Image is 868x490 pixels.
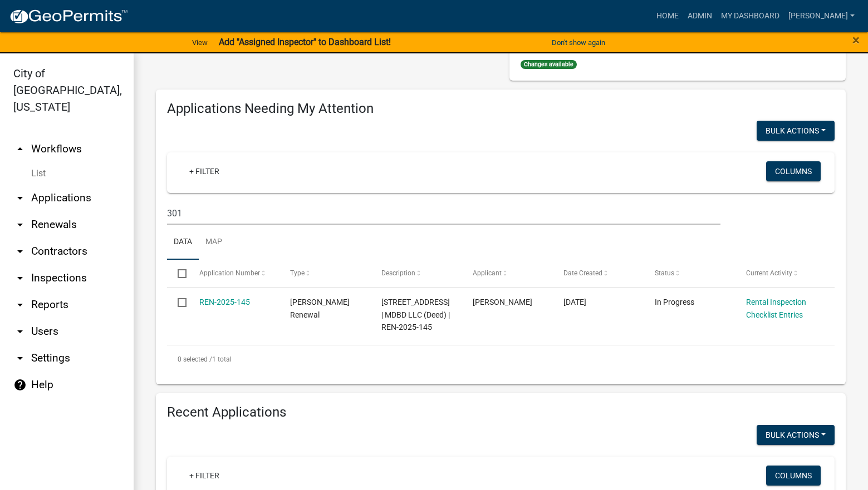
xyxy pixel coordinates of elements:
[757,121,835,141] button: Bulk Actions
[13,271,27,285] i: arrow_drop_down
[547,33,610,52] button: Don't show again
[563,269,602,277] span: Date Created
[381,269,415,277] span: Description
[746,269,792,277] span: Current Activity
[290,298,350,319] span: Rental Registration Renewal
[717,6,784,27] a: My Dashboard
[180,161,228,181] a: + Filter
[290,269,305,277] span: Type
[199,298,250,306] a: REN-2025-145
[462,260,553,286] datatable-header-cell: Applicant
[13,142,27,156] i: arrow_drop_up
[655,269,674,277] span: Status
[757,425,835,445] button: Bulk Actions
[167,225,199,260] a: Data
[178,355,212,363] span: 0 selected /
[683,6,717,27] a: Admin
[852,33,860,47] button: Close
[167,202,720,225] input: Search for applications
[13,245,27,258] i: arrow_drop_down
[784,6,859,27] a: [PERSON_NAME]
[746,298,806,319] a: Rental Inspection Checklist Entries
[167,404,835,420] h4: Recent Applications
[766,466,821,486] button: Columns
[473,298,532,306] span: Misty Darling
[852,32,860,48] span: ×
[167,260,188,286] datatable-header-cell: Select
[279,260,371,286] datatable-header-cell: Type
[13,298,27,311] i: arrow_drop_down
[553,260,644,286] datatable-header-cell: Date Created
[180,466,228,486] a: + Filter
[199,269,260,277] span: Application Number
[381,298,450,332] span: 1301 N 6TH ST # 15 | MDBD LLC (Deed) | REN-2025-145
[13,325,27,338] i: arrow_drop_down
[655,298,694,306] span: In Progress
[473,269,502,277] span: Applicant
[521,60,577,69] span: Changes available
[644,260,735,286] datatable-header-cell: Status
[167,101,835,117] h4: Applications Needing My Attention
[188,33,212,52] a: View
[371,260,462,286] datatable-header-cell: Description
[563,298,586,306] span: 07/17/2025
[167,345,835,373] div: 1 total
[188,260,279,286] datatable-header-cell: Application Number
[13,191,27,205] i: arrow_drop_down
[652,6,683,27] a: Home
[735,260,826,286] datatable-header-cell: Current Activity
[13,378,27,392] i: help
[199,225,229,260] a: Map
[13,352,27,365] i: arrow_drop_down
[219,37,391,47] strong: Add "Assigned Inspector" to Dashboard List!
[766,161,821,181] button: Columns
[13,218,27,231] i: arrow_drop_down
